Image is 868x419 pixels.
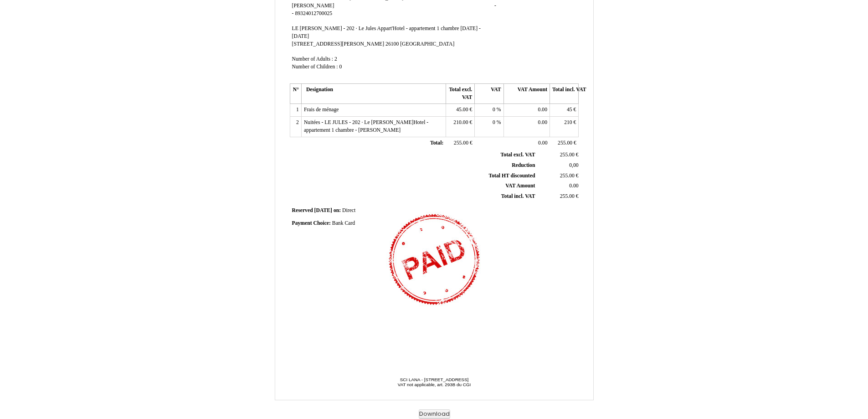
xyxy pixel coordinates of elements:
span: 0.00 [538,107,547,113]
span: Nuitées - LE JULES - 202 · Le [PERSON_NAME]Hotel - appartement 1 chambre - [PERSON_NAME] [304,119,428,133]
span: - [494,3,496,9]
th: Designation [301,84,446,104]
span: 0 [339,64,342,70]
span: 255.00 [558,140,572,146]
span: Total: [430,140,443,146]
button: Download [419,409,450,419]
span: Total incl. VAT [501,193,535,199]
span: 0 [493,107,495,113]
span: 45 [567,107,572,113]
td: 1 [290,104,301,117]
span: LE [PERSON_NAME] - 202 · Le Jules Appart'Hotel - appartement 1 chambre [292,26,459,31]
span: [GEOGRAPHIC_DATA] [400,41,454,47]
td: € [446,104,474,117]
td: % [475,104,503,117]
span: 89324012700025 [295,10,332,16]
td: € [550,104,579,117]
td: € [446,137,474,150]
span: 2 [334,56,337,62]
td: € [550,137,579,150]
td: € [446,117,474,137]
td: 2 [290,117,301,137]
span: [DATE] - [DATE] [292,26,481,39]
td: % [475,117,503,137]
span: Total excl. VAT [501,152,535,158]
th: VAT Amount [503,84,550,104]
span: 0.00 [538,140,547,146]
td: € [537,191,580,202]
span: 26100 [385,41,399,47]
th: N° [290,84,301,104]
span: [DATE] [314,207,332,213]
span: Total HT discounted [488,173,535,179]
td: € [537,150,580,160]
th: Total excl. VAT [446,84,474,104]
span: Payment Choice: [292,220,331,226]
span: [PERSON_NAME] [292,3,334,9]
span: 45.00 [456,107,468,113]
span: [STREET_ADDRESS][PERSON_NAME] [292,41,385,47]
th: VAT [475,84,503,104]
span: SCI LANA - [STREET_ADDRESS] [400,377,468,382]
span: 0 [493,119,495,125]
span: - [292,10,294,16]
span: Reduction [512,162,535,168]
td: € [550,117,579,137]
span: Direct [342,207,355,213]
th: Total incl. VAT [550,84,579,104]
span: Bank Card [332,220,355,226]
span: 255.00 [560,173,575,179]
span: Frais de ménage [304,107,339,113]
span: 255.00 [560,193,575,199]
span: 255.00 [454,140,468,146]
span: 210.00 [453,119,468,125]
span: 0.00 [569,183,578,189]
span: VAT not applicable, art. 293B du CGI [398,382,471,387]
span: 255.00 [560,152,575,158]
span: on: [334,207,341,213]
span: Number of Adults : [292,56,334,62]
span: Number of Children : [292,64,338,70]
span: 0,00 [569,162,578,168]
span: 0.00 [538,119,547,125]
td: € [537,171,580,181]
span: 210 [564,119,572,125]
span: VAT Amount [505,183,535,189]
span: Reserved [292,207,313,213]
